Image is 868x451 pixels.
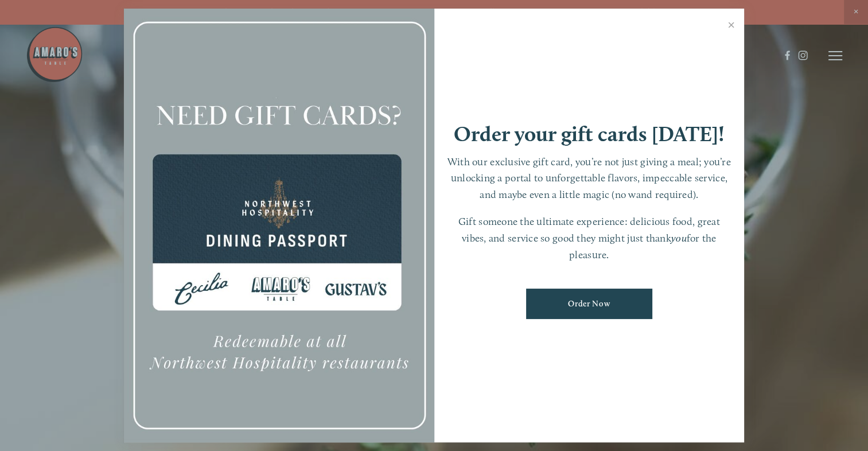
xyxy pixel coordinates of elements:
a: Close [720,10,742,42]
a: Order Now [526,289,652,319]
em: you [671,232,687,244]
h1: Order your gift cards [DATE]! [454,123,725,145]
p: Gift someone the ultimate experience: delicious food, great vibes, and service so good they might... [446,213,733,263]
p: With our exclusive gift card, you’re not just giving a meal; you’re unlocking a portal to unforge... [446,154,733,203]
